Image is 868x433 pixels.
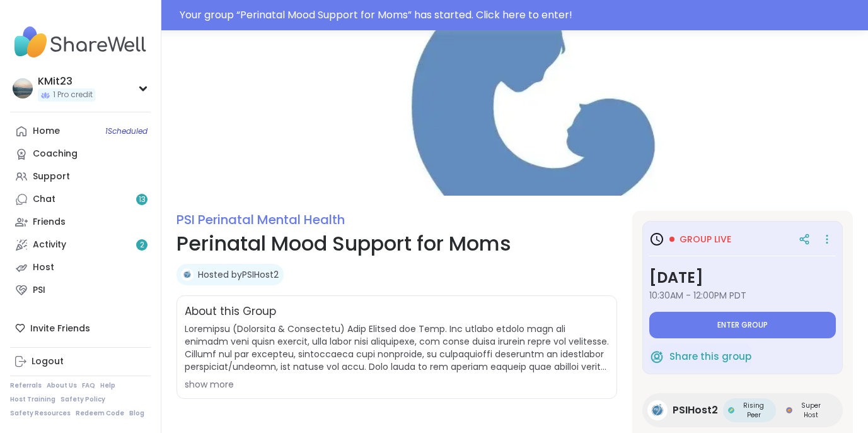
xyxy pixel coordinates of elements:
[717,320,768,330] span: Enter group
[13,78,33,98] img: KMit23
[10,20,151,64] img: ShareWell Nav Logo
[10,165,151,188] a: Support
[176,211,345,228] a: PSI Perinatal Mental Health
[10,317,151,340] div: Invite Friends
[795,401,828,420] span: Super Host
[185,378,609,391] div: show more
[38,74,95,88] div: KMit23
[82,381,95,390] a: FAQ
[649,349,664,364] img: ShareWell Logomark
[33,239,66,251] div: Activity
[33,170,70,183] div: Support
[642,393,843,427] a: PSIHost2PSIHost2Rising PeerRising PeerSuper HostSuper Host
[105,126,148,136] span: 1 Scheduled
[10,188,151,211] a: Chat13
[181,268,194,281] img: PSIHost2
[33,216,66,228] div: Friends
[10,143,151,165] a: Coaching
[10,381,42,390] a: Referrals
[33,148,78,160] div: Coaching
[680,233,731,246] span: Group live
[180,8,860,23] div: Your group “ Perinatal Mood Support for Moms ” has started. Click here to enter!
[100,381,115,390] a: Help
[10,234,151,256] a: Activity2
[176,228,617,259] h1: Perinatal Mood Support for Moms
[139,194,146,205] span: 13
[33,193,55,206] div: Chat
[10,120,151,143] a: Home1Scheduled
[786,407,792,413] img: Super Host
[728,407,734,413] img: Rising Peer
[649,289,836,302] span: 10:30AM - 12:00PM PDT
[32,355,64,368] div: Logout
[33,261,54,274] div: Host
[647,400,668,420] img: PSIHost2
[53,90,93,100] span: 1 Pro credit
[33,284,45,297] div: PSI
[673,403,718,418] span: PSIHost2
[10,409,71,418] a: Safety Resources
[185,323,609,373] span: Loremipsu (Dolorsita & Consectetu) Adip Elitsed doe Temp. Inc utlabo etdolo magn ali enimadm veni...
[140,240,144,251] span: 2
[33,125,60,138] div: Home
[61,395,105,404] a: Safety Policy
[76,409,124,418] a: Redeem Code
[161,30,868,196] img: Perinatal Mood Support for Moms cover image
[737,401,770,420] span: Rising Peer
[649,343,751,370] button: Share this group
[198,268,279,281] a: Hosted byPSIHost2
[669,350,751,364] span: Share this group
[10,211,151,234] a: Friends
[649,312,836,338] button: Enter group
[10,395,55,404] a: Host Training
[649,266,836,289] h3: [DATE]
[185,304,276,320] h2: About this Group
[129,409,144,418] a: Blog
[10,256,151,279] a: Host
[47,381,77,390] a: About Us
[10,350,151,373] a: Logout
[10,279,151,302] a: PSI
